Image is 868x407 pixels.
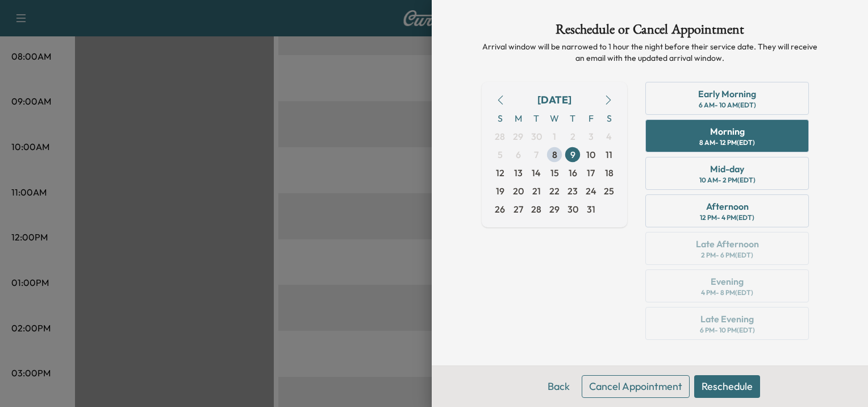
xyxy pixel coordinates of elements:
[605,166,614,180] span: 18
[699,176,756,185] div: 10 AM - 2 PM (EDT)
[694,375,760,398] button: Reschedule
[587,166,595,180] span: 17
[537,92,571,108] div: [DATE]
[531,202,541,216] span: 28
[549,184,560,198] span: 22
[550,166,559,180] span: 15
[482,23,818,41] h1: Reschedule or Cancel Appointment
[586,148,595,161] span: 10
[514,166,523,180] span: 13
[545,109,564,127] span: W
[587,202,595,216] span: 31
[509,109,527,127] span: M
[706,200,749,213] div: Afternoon
[570,130,575,143] span: 2
[498,148,503,161] span: 5
[491,109,509,127] span: S
[495,202,505,216] span: 26
[570,148,575,161] span: 9
[534,148,539,161] span: 7
[516,148,521,161] span: 6
[700,213,754,222] div: 12 PM - 4 PM (EDT)
[514,202,523,216] span: 27
[553,130,556,143] span: 1
[698,87,756,101] div: Early Morning
[710,162,744,176] div: Mid-day
[495,130,505,143] span: 28
[496,166,504,180] span: 12
[582,375,690,398] button: Cancel Appointment
[549,202,560,216] span: 29
[589,130,594,143] span: 3
[710,124,745,138] div: Morning
[552,148,557,161] span: 8
[567,184,578,198] span: 23
[567,202,578,216] span: 30
[540,375,577,398] button: Back
[564,109,582,127] span: T
[606,130,612,143] span: 4
[527,109,545,127] span: T
[600,109,618,127] span: S
[482,41,818,64] p: Arrival window will be narrowed to 1 hour the night before their service date. They will receive ...
[532,166,541,180] span: 14
[604,184,614,198] span: 25
[513,184,524,198] span: 20
[699,101,756,110] div: 6 AM - 10 AM (EDT)
[606,148,612,161] span: 11
[699,138,755,147] div: 8 AM - 12 PM (EDT)
[513,130,523,143] span: 29
[586,184,596,198] span: 24
[532,184,541,198] span: 21
[582,109,600,127] span: F
[569,166,577,180] span: 16
[531,130,542,143] span: 30
[496,184,504,198] span: 19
